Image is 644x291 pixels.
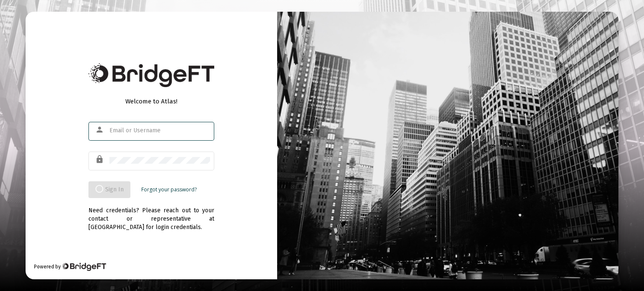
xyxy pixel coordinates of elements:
[88,97,214,106] div: Welcome to Atlas!
[62,263,106,271] img: Bridge Financial Technology Logo
[34,263,106,271] div: Powered by
[109,127,210,134] input: Email or Username
[95,186,124,193] span: Sign In
[88,198,214,232] div: Need credentials? Please reach out to your contact or representative at [GEOGRAPHIC_DATA] for log...
[95,155,105,165] mat-icon: lock
[95,125,105,135] mat-icon: person
[88,63,214,87] img: Bridge Financial Technology Logo
[88,181,130,198] button: Sign In
[141,185,197,194] a: Forgot your password?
